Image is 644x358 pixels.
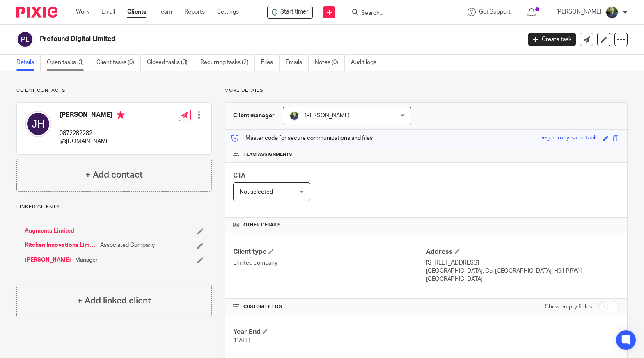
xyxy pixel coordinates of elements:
[16,87,212,94] p: Client contacts
[231,134,373,142] p: Master code for secure communications and files
[243,222,281,228] span: Other details
[85,169,143,181] h4: + Add contact
[243,151,292,158] span: Team assignments
[315,55,345,71] a: Notes (0)
[127,8,146,16] a: Clients
[77,294,151,307] h4: + Add linked client
[16,55,41,71] a: Details
[267,6,313,19] div: Profound Digital Limited
[96,55,141,71] a: Client tasks (0)
[286,55,309,71] a: Emails
[233,259,426,267] p: Limited company
[16,31,34,48] img: svg%3E
[556,8,601,16] p: [PERSON_NAME]
[40,35,421,43] h2: Profound Digital Limited
[360,10,434,17] input: Search
[540,134,598,143] div: vegan-ruby-satin-table
[101,8,115,16] a: Email
[16,204,212,210] p: Linked clients
[47,55,90,71] a: Open tasks (3)
[117,111,125,119] i: Primary
[545,303,592,311] label: Show empty fields
[75,256,98,264] span: Manager
[25,241,96,249] a: Kitchen Innovations Limited T/A GoodBrother
[225,87,628,94] p: More details
[280,8,308,16] span: Start timer
[217,8,239,16] a: Settings
[25,111,51,137] img: svg%3E
[60,111,125,121] h4: [PERSON_NAME]
[147,55,194,71] a: Closed tasks (3)
[233,248,426,256] h4: Client type
[351,55,383,71] a: Audit logs
[240,189,273,195] span: Not selected
[60,129,125,137] p: 0872282282
[426,259,619,267] p: [STREET_ADDRESS]
[25,256,71,264] a: [PERSON_NAME]
[605,6,619,19] img: download.png
[200,55,255,71] a: Recurring tasks (2)
[158,8,172,16] a: Team
[261,55,280,71] a: Files
[233,303,426,310] h4: CUSTOM FIELDS
[426,275,619,283] p: [GEOGRAPHIC_DATA]
[233,338,250,344] span: [DATE]
[100,241,155,249] span: Associated Company
[233,328,426,336] h4: Year End
[184,8,205,16] a: Reports
[76,8,89,16] a: Work
[233,172,245,179] span: CTA
[233,112,275,120] h3: Client manager
[305,113,350,119] span: [PERSON_NAME]
[528,33,576,46] a: Create task
[25,227,74,235] a: Augmenta Limited
[426,267,619,275] p: [GEOGRAPHIC_DATA], Co. [GEOGRAPHIC_DATA], H91 PPW4
[426,248,619,256] h4: Address
[479,9,511,15] span: Get Support
[289,111,299,121] img: download.png
[60,137,125,146] p: j@[DOMAIN_NAME]
[16,7,57,18] img: Pixie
